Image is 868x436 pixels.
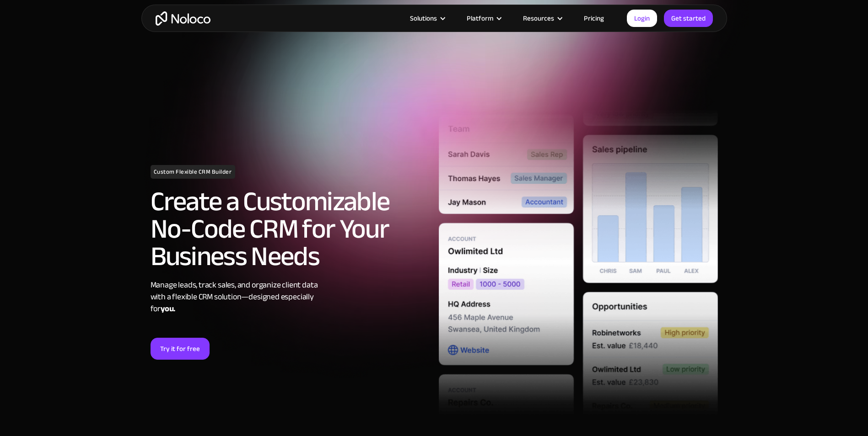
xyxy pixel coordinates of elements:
[627,10,657,27] a: Login
[467,12,493,24] div: Platform
[151,279,430,315] div: Manage leads, track sales, and organize client data with a flexible CRM solution—designed especia...
[161,301,175,316] strong: you.
[151,338,210,360] a: Try it for free
[512,12,572,24] div: Resources
[455,12,512,24] div: Platform
[156,11,210,26] a: home
[664,10,713,27] a: Get started
[151,188,430,270] h2: Create a Customizable No-Code CRM for Your Business Needs
[399,12,455,24] div: Solutions
[523,12,554,24] div: Resources
[572,12,615,24] a: Pricing
[410,12,437,24] div: Solutions
[151,165,235,179] h1: Custom Flexible CRM Builder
